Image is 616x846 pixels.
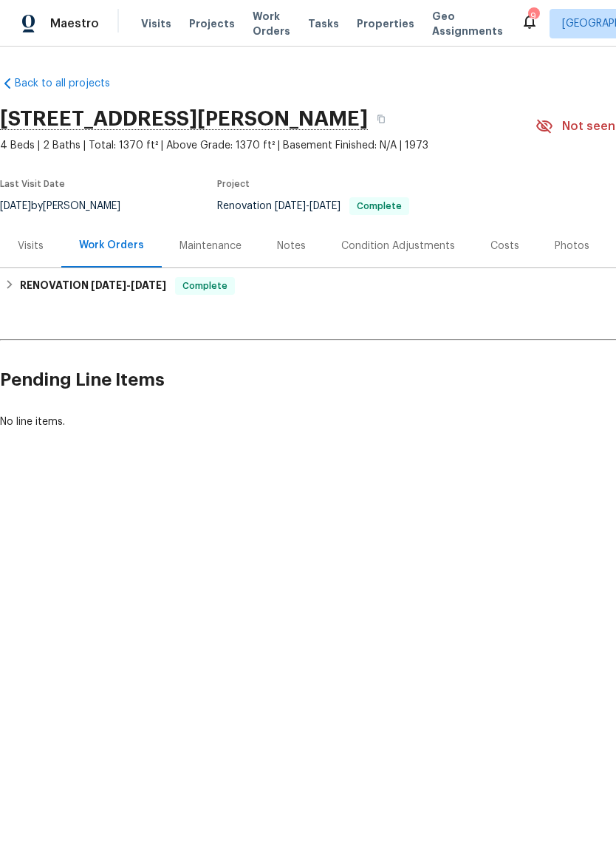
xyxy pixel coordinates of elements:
[275,201,340,211] span: -
[91,280,126,290] span: [DATE]
[351,202,408,211] span: Complete
[179,239,242,253] div: Maintenance
[528,9,538,24] div: 9
[91,280,166,290] span: -
[50,16,99,31] span: Maestro
[309,201,340,211] span: [DATE]
[357,16,414,31] span: Properties
[432,9,503,38] span: Geo Assignments
[217,201,409,211] span: Renovation
[308,18,339,29] span: Tasks
[217,180,250,188] span: Project
[368,106,394,132] button: Copy Address
[555,239,589,253] div: Photos
[79,238,144,253] div: Work Orders
[189,16,235,31] span: Projects
[341,239,455,253] div: Condition Adjustments
[18,239,44,253] div: Visits
[141,16,171,31] span: Visits
[253,9,290,38] span: Work Orders
[177,279,233,293] span: Complete
[490,239,519,253] div: Costs
[131,280,166,290] span: [DATE]
[275,201,306,211] span: [DATE]
[20,277,166,295] h6: RENOVATION
[277,239,306,253] div: Notes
